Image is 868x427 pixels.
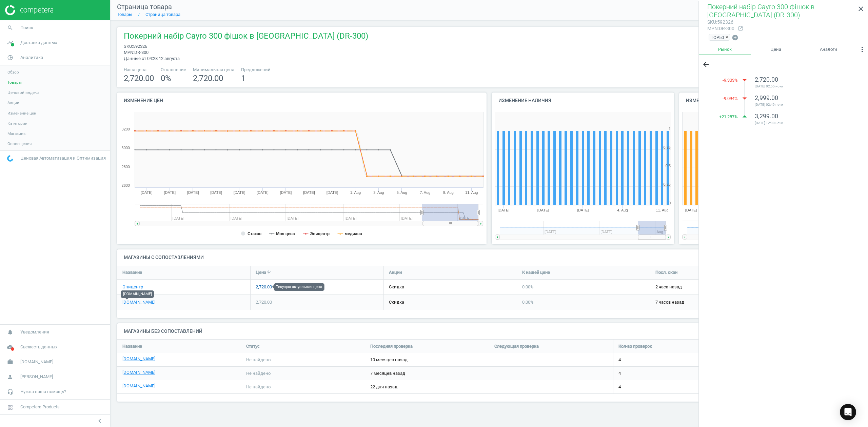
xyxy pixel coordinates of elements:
[124,30,368,43] span: Покерний набір Cayro 300 фішок в [GEOGRAPHIC_DATA] (DR-300)
[492,93,674,108] h4: Изменение наличия
[801,44,856,55] a: Аналоги
[7,155,13,162] img: wGWNvw8QSZomAAAAABJRU5ErkJggg==
[141,190,153,195] tspan: [DATE]
[370,343,413,349] span: Последняя проверка
[7,90,39,95] span: Ценовой индекс
[117,93,487,108] h4: Изменение цен
[666,164,671,168] text: 0.5
[739,93,750,103] i: arrow_drop_down
[731,34,739,42] button: add_circle
[117,249,861,265] h4: Магазины с сопоставлениями
[7,69,19,75] span: Обзор
[122,146,130,150] text: 3000
[755,94,778,101] span: 2,999.00
[723,96,738,102] span: -9.094 %
[350,190,361,195] tspan: 1. Aug
[124,74,154,83] span: 2,720.00
[122,269,142,276] span: Название
[755,84,851,89] span: [DATE] 02:55 ночи
[856,44,868,57] button: more_vert
[4,370,17,383] i: person
[702,60,710,68] i: arrow_back
[370,370,484,377] span: 7 месяцев назад
[699,57,713,72] button: arrow_back
[655,284,778,290] span: 2 часа назад
[256,269,266,276] span: Цена
[5,5,53,15] img: ajHJNr6hYgQAAAAASUVORK5CYII=
[522,269,550,276] span: К нашей цене
[303,190,315,195] tspan: [DATE]
[858,45,866,54] i: more_vert
[707,3,814,19] span: Покерний набір Cayro 300 фішок в [GEOGRAPHIC_DATA] (DR-300)
[117,3,172,11] span: Страница товара
[679,93,862,108] h4: Изменение акций
[20,40,57,46] span: Доставка данных
[739,111,750,122] i: arrow_drop_up
[618,384,621,390] span: 4
[20,389,66,395] span: Нужна наша помощь?
[246,357,271,363] span: Не найдено
[617,208,628,212] tspan: 4. Aug
[420,190,430,195] tspan: 7. Aug
[117,12,132,17] a: Товары
[122,165,130,169] text: 2800
[122,383,155,389] a: [DOMAIN_NAME]
[397,190,407,195] tspan: 5. Aug
[310,231,330,236] tspan: Эпицентр
[577,208,589,212] tspan: [DATE]
[20,359,53,365] span: [DOMAIN_NAME]
[664,182,671,186] text: 0.25
[145,12,180,17] a: Страница товара
[20,404,60,410] span: Competera Products
[96,417,104,425] i: chevron_left
[734,26,743,32] a: open_in_new
[246,384,271,390] span: Не найдено
[751,44,801,55] a: Цена
[7,80,22,85] span: Товары
[840,404,856,420] div: Open Intercom Messenger
[723,77,738,83] span: -9.303 %
[711,34,724,40] span: TOP50
[234,190,245,195] tspan: [DATE]
[122,369,155,375] a: [DOMAIN_NAME]
[699,44,751,55] a: Рынок
[121,290,154,298] div: [DOMAIN_NAME]
[4,21,17,34] i: search
[618,343,652,349] span: Кол-во проверок
[124,50,134,55] span: mpn :
[4,51,17,64] i: pie_chart_outlined
[117,323,861,339] h4: Магазины без сопоставлений
[4,326,17,339] i: notifications
[266,269,272,274] i: arrow_downward
[656,230,669,234] tspan: Aug '…
[274,283,324,291] div: Текущая актуальная цена
[246,343,260,349] span: Статус
[124,44,133,49] span: sku :
[7,131,26,136] span: Магазины
[164,190,176,195] tspan: [DATE]
[655,269,677,276] span: Посл. скан
[498,208,510,212] tspan: [DATE]
[187,190,199,195] tspan: [DATE]
[256,284,272,290] div: 2,720.00
[726,35,728,40] span: ×
[4,341,17,353] i: cloud_done
[210,190,222,195] tspan: [DATE]
[4,385,17,398] i: headset_mic
[20,55,43,61] span: Аналитика
[256,299,272,305] div: 2,720.00
[193,74,223,83] span: 2,720.00
[7,141,32,146] span: Оповещения
[246,370,271,377] span: Не найдено
[20,374,53,380] span: [PERSON_NAME]
[685,208,697,212] tspan: [DATE]
[134,50,149,55] span: DR-300
[122,183,130,187] text: 2600
[656,208,668,212] tspan: 11. Aug
[707,19,716,25] span: sku
[755,113,778,120] span: 3,299.00
[4,36,17,49] i: timeline
[857,5,865,13] i: close
[124,67,154,73] span: Наша цена
[276,231,295,236] tspan: Моя цена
